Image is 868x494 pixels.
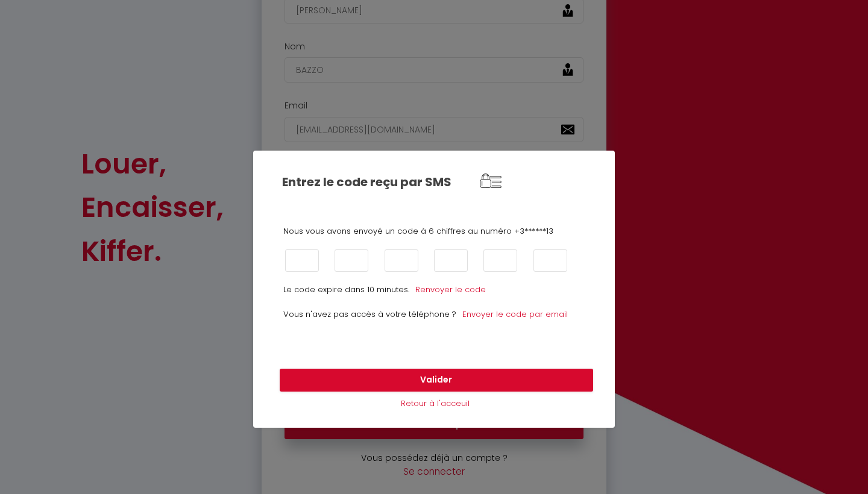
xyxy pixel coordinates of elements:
a: Retour à l'acceuil [401,398,470,409]
img: NO IMAGE [470,160,512,202]
p: Vous n'avez pas accès à votre téléphone ? [283,308,456,333]
h2: Entrez le code reçu par SMS [282,175,469,189]
a: Envoyer le code par email [462,308,568,320]
p: Le code expire dans 10 minutes. [283,284,409,296]
p: Nous vous avons envoyé un code à 6 chiffres au numéro +3******13 [283,225,585,237]
button: Ouvrir le widget de chat LiveChat [10,5,46,41]
button: Valider [280,369,593,392]
a: Renvoyer le code [415,284,486,295]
